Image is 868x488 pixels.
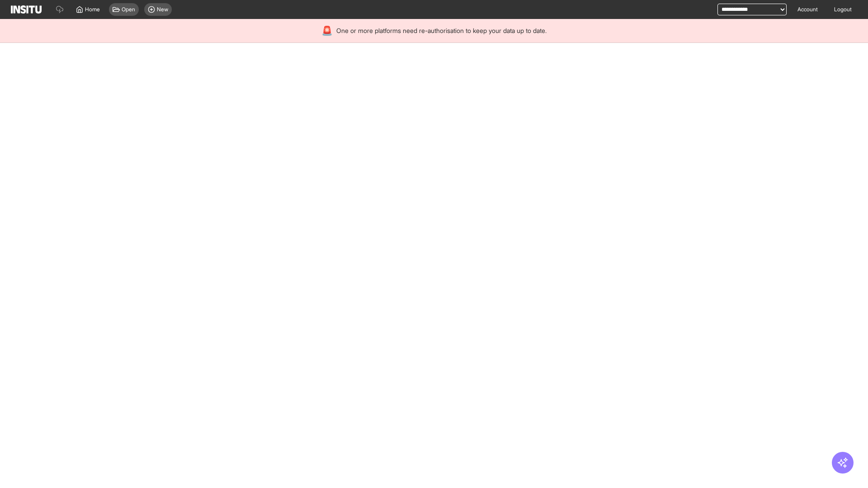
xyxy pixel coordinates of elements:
[336,26,547,35] span: One or more platforms need re-authorisation to keep your data up to date.
[11,5,42,14] img: Logo
[157,6,168,13] span: New
[85,6,100,13] span: Home
[321,24,333,37] div: 🚨
[122,6,135,13] span: Open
